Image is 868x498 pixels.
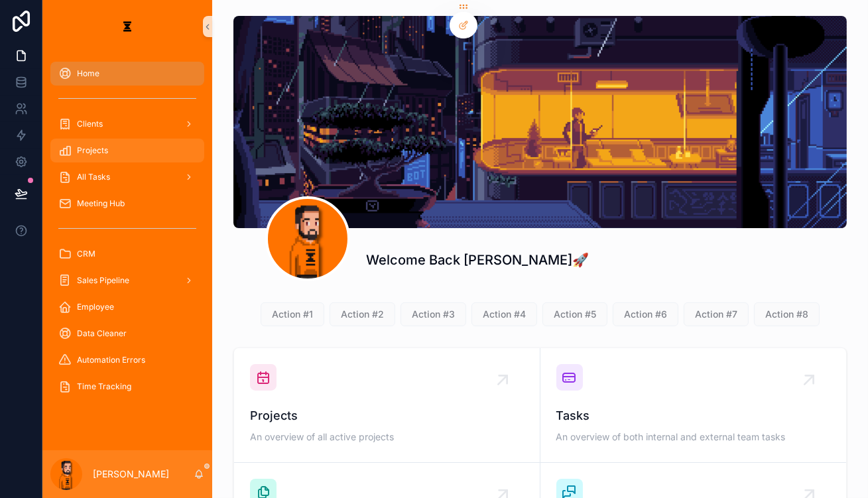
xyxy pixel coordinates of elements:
[50,165,204,189] a: All Tasks
[93,467,169,481] p: [PERSON_NAME]
[77,302,114,312] span: Employee
[42,53,212,414] div: scrollable content
[77,68,99,79] span: Home
[117,16,138,37] img: App logo
[50,348,204,372] a: Automation Errors
[234,348,540,463] a: ProjectsAn overview of all active projects
[77,198,125,209] span: Meeting Hub
[250,406,524,425] span: Projects
[50,242,204,266] a: CRM
[77,145,108,156] span: Projects
[77,249,95,259] span: CRM
[50,112,204,136] a: Clients
[50,62,204,86] a: Home
[50,269,204,292] a: Sales Pipeline
[556,430,831,444] span: An overview of both internal and external team tasks
[77,172,110,182] span: All Tasks
[50,192,204,216] a: Meeting Hub
[77,328,127,339] span: Data Cleaner
[77,355,145,365] span: Automation Errors
[50,322,204,345] a: Data Cleaner
[366,251,589,269] h1: Welcome Back [PERSON_NAME]🚀
[77,119,103,129] span: Clients
[556,406,831,425] span: Tasks
[50,139,204,162] a: Projects
[540,348,847,463] a: TasksAn overview of both internal and external team tasks
[77,275,129,286] span: Sales Pipeline
[50,295,204,319] a: Employee
[250,430,524,444] span: An overview of all active projects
